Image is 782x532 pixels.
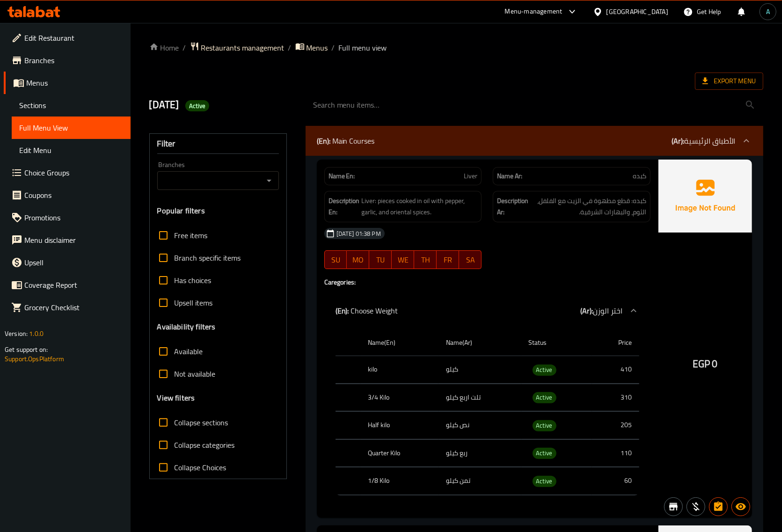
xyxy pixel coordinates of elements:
b: (En): [336,304,349,318]
span: Active [533,364,556,375]
span: Restaurants management [201,42,285,53]
span: Collapse Choices [175,462,227,473]
th: 1/8 Kilo [360,467,439,495]
td: تمن كيلو [439,467,521,495]
span: [DATE] 01:38 PM [333,229,385,238]
b: (Ar): [672,134,684,148]
div: Active [533,392,556,403]
button: MO [347,250,369,269]
a: Support.OpsPlatform [5,353,64,365]
button: FR [437,250,459,269]
td: 410 [592,356,639,384]
span: MO [351,253,365,267]
th: Name(En) [360,329,439,356]
div: [GEOGRAPHIC_DATA] [607,7,668,17]
span: Grocery Checklist [24,302,123,313]
th: kilo [360,356,439,384]
span: Collapse sections [175,417,228,428]
span: Active [533,420,556,431]
span: Liver [464,171,477,181]
td: تلت اربع كيلو [439,384,521,411]
span: A [766,7,770,17]
td: 205 [592,412,639,439]
button: Has choices [709,497,728,516]
span: Has choices [175,275,212,286]
span: 0 [712,355,718,373]
a: Full Menu View [12,117,131,139]
span: TH [418,253,433,267]
button: WE [392,250,414,269]
span: Branches [24,55,123,66]
span: Choice Groups [24,167,123,178]
div: Active [533,420,556,431]
div: Active [533,448,556,459]
a: Coverage Report [4,274,131,296]
span: Export Menu [695,73,763,90]
a: Upsell [4,251,131,274]
a: Sections [12,94,131,117]
th: Status [521,329,592,356]
span: Active [533,476,556,487]
span: Menu disclaimer [24,234,123,246]
td: 60 [592,467,639,495]
span: 1.0.0 [29,328,44,340]
strong: Description Ar: [497,195,528,218]
span: Upsell items [175,297,213,308]
a: Edit Menu [12,139,131,161]
div: Menu-management [505,6,563,17]
a: Restaurants management [190,42,285,54]
li: / [332,42,335,53]
button: TH [414,250,437,269]
div: Active [185,100,210,111]
span: Promotions [24,212,123,223]
b: (Ar): [580,304,593,318]
span: Coupons [24,189,123,201]
h2: [DATE] [149,98,294,112]
td: 310 [592,384,639,411]
button: Available [731,497,750,516]
a: Promotions [4,206,131,229]
strong: Name En: [329,171,355,181]
th: Quarter Kilo [360,439,439,467]
input: search [306,93,763,117]
span: Available [175,346,203,357]
button: Purchased item [687,497,705,516]
a: Coupons [4,184,131,206]
span: Not available [175,368,216,379]
span: FR [440,253,455,267]
span: SU [329,253,343,267]
h4: Caregories: [324,277,650,287]
span: Version: [5,328,28,340]
span: Upsell [24,257,123,268]
th: 3/4 Kilo [360,384,439,411]
div: (En): Choose Weight(Ar):اختر الوزن [324,296,650,326]
a: Menus [4,72,131,94]
span: اختر الوزن [593,304,622,318]
p: الأطباق الرئيسية [672,135,735,146]
button: SA [459,250,482,269]
span: كبده [633,171,646,181]
p: Choose Weight [336,305,398,316]
td: 110 [592,439,639,467]
img: Ae5nvW7+0k+MAAAAAElFTkSuQmCC [658,160,752,233]
div: (En): Main Courses(Ar):الأطباق الرئيسية [324,326,650,507]
li: / [288,42,292,53]
nav: breadcrumb [149,42,763,54]
th: Half kilo [360,412,439,439]
a: Choice Groups [4,161,131,184]
td: كيلو [439,356,521,384]
span: TU [373,253,388,267]
button: Open [263,174,276,187]
span: Active [533,448,556,459]
td: نص كيلو [439,412,521,439]
span: Export Menu [702,75,756,87]
strong: Description En: [329,195,360,218]
a: Menu disclaimer [4,229,131,251]
span: Get support on: [5,343,48,356]
span: Edit Menu [19,145,123,156]
span: Liver: pieces cooked in oil with pepper, garlic, and oriental spices. [362,195,478,218]
h3: View filters [157,393,195,403]
div: Filter [157,134,279,154]
th: Price [592,329,639,356]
